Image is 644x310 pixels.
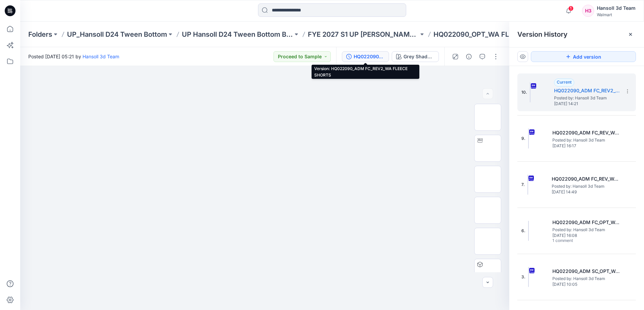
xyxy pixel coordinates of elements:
[392,51,439,62] button: Grey Shadow (Pigment Dyeing)
[517,30,568,38] span: Version History
[597,4,636,12] div: Hansoll 3d Team
[582,5,594,17] div: H3
[531,51,636,62] button: Add version
[552,144,620,148] span: [DATE] 16:17
[554,95,621,101] span: Posted by: Hansoll 3d Team
[554,87,621,95] h5: HQ022090_ADM FC_REV2_WA FLEECE SHORTS
[28,53,119,60] span: Posted [DATE] 05:21 by
[530,82,530,102] img: HQ022090_ADM FC_REV2_WA FLEECE SHORTS
[67,30,167,39] a: UP_Hansoll D24 Tween Bottom
[552,218,620,226] h5: HQ022090_ADM FC_OPT_WA FLEECE SHORTS
[554,101,621,106] span: [DATE] 14:21
[517,51,528,62] button: Show Hidden Versions
[597,12,636,17] div: Walmart
[308,30,419,39] a: FYE 2027 S1 UP [PERSON_NAME] BOTTOM
[354,53,385,60] div: HQ022090_ADM FC_REV2_WA FLEECE SHORTS
[552,238,600,244] span: 1 comment
[521,274,525,280] span: 3.
[552,226,620,233] span: Posted by: Hansoll 3d Team
[568,6,574,11] span: 1
[182,30,293,39] a: UP Hansoll D24 Tween Bottom Board
[552,129,620,137] h5: HQ022090_ADM FC_REV_WA FLEECE SHORTS
[521,135,525,142] span: 9.
[83,54,119,59] a: Hansoll 3d Team
[552,190,619,194] span: [DATE] 14:49
[628,32,633,37] button: Close
[552,183,619,190] span: Posted by: Hansoll 3d Team
[527,175,528,195] img: HQ022090_ADM FC_REV_WA FLEECE SHORTS
[552,175,619,183] h5: HQ022090_ADM FC_REV_WA FLEECE SHORTS
[28,30,52,39] a: Folders
[521,228,525,234] span: 6.
[528,221,529,241] img: HQ022090_ADM FC_OPT_WA FLEECE SHORTS
[552,267,620,275] h5: HQ022090_ADM SC_OPT_WA FLEECE SHORTS
[557,80,572,85] span: Current
[552,282,620,287] span: [DATE] 10:05
[552,233,620,238] span: [DATE] 16:08
[528,128,529,149] img: HQ022090_ADM FC_REV_WA FLEECE SHORTS
[342,51,389,62] button: HQ022090_ADM FC_REV2_WA FLEECE SHORTS
[552,137,620,144] span: Posted by: Hansoll 3d Team
[521,89,527,95] span: 10.
[521,182,525,188] span: 7.
[433,30,545,39] p: HQ022090_OPT_WA FLEECE SHORTS
[463,51,474,62] button: Details
[528,267,529,287] img: HQ022090_ADM SC_OPT_WA FLEECE SHORTS
[404,53,434,60] div: Grey Shadow (Pigment Dyeing)
[552,275,620,282] span: Posted by: Hansoll 3d Team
